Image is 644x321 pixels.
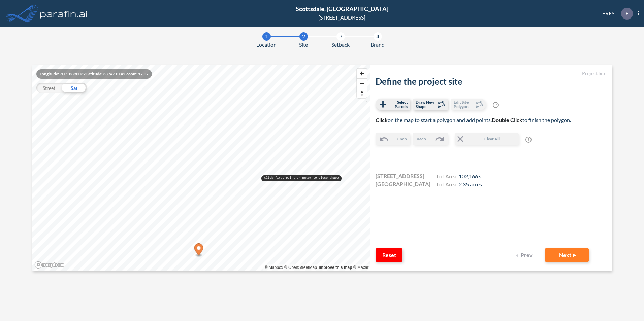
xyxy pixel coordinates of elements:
[357,88,367,98] button: Reset bearing to north
[459,173,483,179] span: 102,166 sf
[376,76,606,87] h2: Define the project site
[376,172,424,180] span: [STREET_ADDRESS]
[34,261,64,269] a: Mapbox homepage
[294,13,390,22] div: [STREET_ADDRESS]
[592,8,639,20] div: ERES
[265,265,283,270] a: Mapbox
[374,32,382,41] div: 4
[376,71,606,76] h5: Project Site
[371,41,385,49] span: Brand
[437,173,483,181] h4: Lot Area:
[36,83,62,93] div: Street
[62,83,87,93] div: Sat
[459,181,482,187] span: 2.35 acres
[319,265,352,270] a: Improve this map
[376,133,410,145] button: Undo
[376,248,402,262] button: Reset
[413,133,448,145] button: Redo
[376,117,571,123] span: on the map to start a polygon and add points. to finish the polygon.
[455,133,519,145] button: Clear All
[545,248,589,262] button: Next
[353,265,369,270] a: Maxar
[284,265,317,270] a: OpenStreetMap
[194,244,203,257] div: Map marker
[454,100,474,109] span: Edit Site Polygon
[296,5,388,12] span: Scottsdale, AZ
[376,117,388,123] b: Click
[511,248,538,262] button: Prev
[32,65,371,271] canvas: Map
[299,41,308,49] span: Site
[331,41,350,49] span: Setback
[625,10,629,16] p: E
[493,102,499,108] span: ?
[416,100,436,109] span: Draw New Shape
[417,136,426,142] span: Redo
[357,69,367,78] button: Zoom in
[465,136,518,142] span: Clear All
[36,69,152,79] div: Longitude: -111.8890032 Latitude: 33.5610142 Zoom: 17.07
[256,41,277,49] span: Location
[336,32,345,41] div: 3
[39,7,89,20] img: logo
[388,100,408,109] span: Select Parcels
[262,32,271,41] div: 1
[357,78,367,88] button: Zoom out
[397,136,407,142] span: Undo
[261,175,341,181] pre: Click first point or Enter to close shape
[299,32,308,41] div: 2
[525,137,532,143] span: ?
[437,181,483,189] h4: Lot Area:
[376,180,430,188] span: [GEOGRAPHIC_DATA]
[492,117,522,123] b: Double Click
